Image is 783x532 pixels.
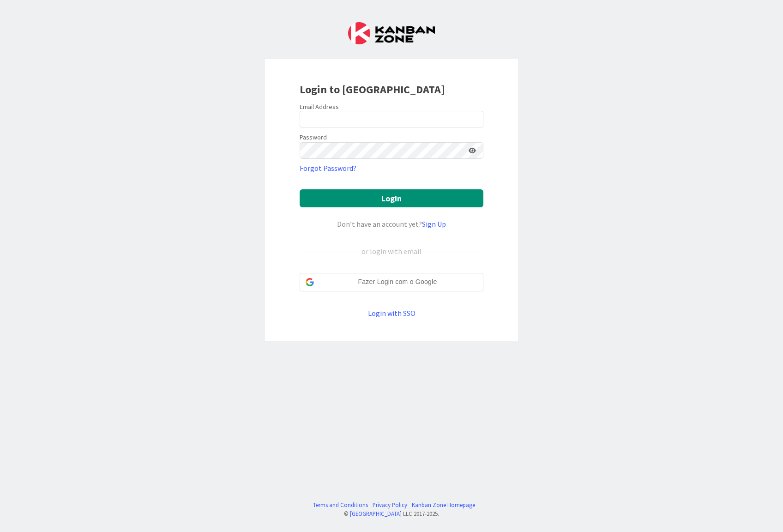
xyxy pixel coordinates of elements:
a: Sign Up [422,219,446,229]
a: Privacy Policy [373,501,407,509]
a: Forgot Password? [300,163,356,174]
div: Don’t have an account yet? [300,218,483,230]
a: Kanban Zone Homepage [412,501,475,509]
a: Terms and Conditions [313,501,368,509]
label: Email Address [300,103,339,111]
div: © LLC 2017- 2025 . [308,509,475,518]
a: [GEOGRAPHIC_DATA] [350,510,402,517]
a: Login with SSO [368,308,416,318]
b: Login to [GEOGRAPHIC_DATA] [300,82,445,97]
img: Kanban Zone [348,22,435,44]
label: Password [300,133,327,142]
div: or login with email [359,246,424,257]
button: Login [300,189,483,207]
div: Fazer Login com o Google [300,273,483,291]
span: Fazer Login com o Google [318,277,477,287]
